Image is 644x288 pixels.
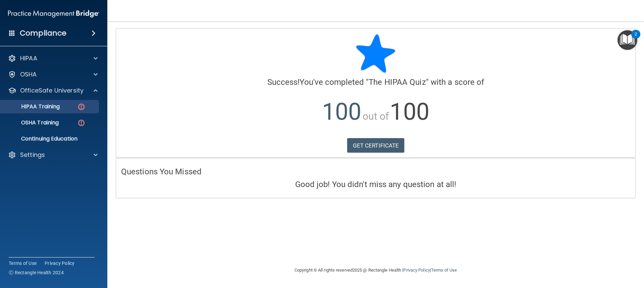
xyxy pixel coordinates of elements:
p: Settings [20,151,45,159]
a: Privacy Policy [45,260,75,267]
a: GET CERTIFICATE [347,138,405,153]
p: OfficeSafe University [20,87,84,95]
h4: Questions You Missed [121,167,630,176]
iframe: Drift Widget Chat Controller [610,242,636,267]
a: HIPAA [8,54,98,62]
span: 100 [390,98,429,125]
a: Privacy Policy [403,268,430,273]
p: HIPAA [20,54,37,62]
h4: You've completed " " with a score of [121,78,630,87]
p: Continuing Education [4,135,96,142]
button: Open Resource Center, 2 new notifications [618,30,637,50]
a: Terms of Use [431,268,457,273]
h4: Good job! You didn't miss any question at all! [121,180,630,189]
div: Copyright © All rights reserved 2025 @ Rectangle Health | | [253,260,498,281]
p: HIPAA Training [4,103,60,110]
a: Terms of Use [9,260,37,267]
p: OSHA [20,70,37,78]
img: blue-star-rounded.9d042014.png [356,34,396,74]
a: OfficeSafe University [8,87,98,95]
span: Ⓒ Rectangle Health 2024 [9,269,64,276]
p: OSHA Training [4,119,59,126]
img: danger-circle.6113f641.png [77,119,86,127]
span: out of [363,110,389,122]
a: Settings [8,151,98,159]
img: PMB logo [8,7,99,20]
a: OSHA [8,70,98,78]
span: The HIPAA Quiz [369,77,426,87]
div: 2 [635,34,637,43]
span: Success! [267,77,300,87]
h4: Compliance [20,28,66,38]
img: danger-circle.6113f641.png [77,103,86,111]
span: 100 [322,98,361,125]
